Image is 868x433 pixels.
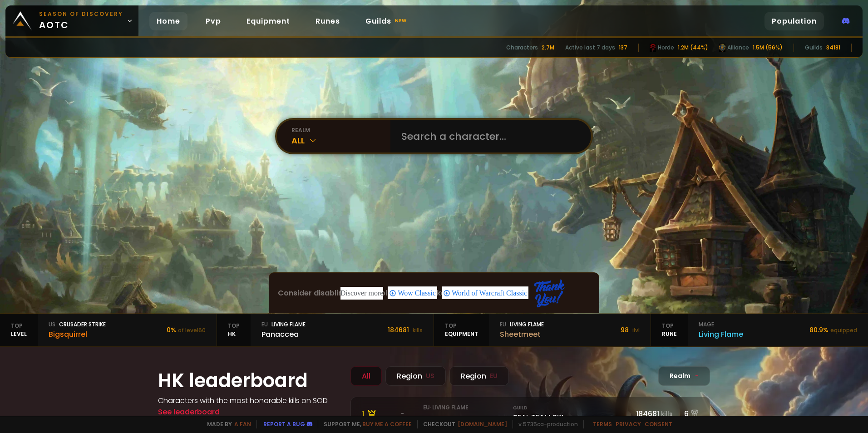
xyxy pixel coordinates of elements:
div: 0 % [167,325,206,335]
h1: HK leaderboard [158,366,340,395]
span: aotc [39,10,123,32]
div: Living Flame [699,329,743,340]
div: Active last 7 days [565,44,615,52]
a: TopHKeuLiving FlamePanaccea184681 kills [217,314,434,346]
div: 6 [675,408,699,419]
span: Made by [202,420,251,428]
small: Guild [513,404,631,412]
a: TopRunemageLiving Flame80.9%equipped [651,314,868,346]
span: 184681 [636,408,659,419]
div: realm [291,126,390,134]
div: World of Warcraft Classic [442,286,528,299]
span: Top [662,322,677,330]
div: 1 [362,408,395,419]
img: horde [650,44,656,52]
span: Wow Classic [398,289,439,297]
div: Panaccea [261,329,306,340]
span: Top [228,322,240,330]
a: Home [149,12,187,30]
div: HK [217,314,251,346]
a: See leaderboard [158,407,220,417]
div: 1.5M (56%) [753,44,783,52]
div: 34181 [826,44,840,52]
div: 184681 [388,325,423,335]
small: US [426,371,434,381]
a: Runes [308,12,347,30]
div: Alliance [719,44,749,52]
div: Crusader Strike [49,320,106,329]
div: 98 [621,325,640,335]
img: horde [719,44,725,52]
a: Report a bug [263,420,305,428]
a: a fan [234,420,251,428]
small: new [393,15,409,26]
a: TopequipmenteuLiving FlameSheetmeet98 ilvl [434,314,651,346]
span: Top [445,322,478,330]
small: of level 60 [178,326,206,334]
a: Season of Discoveryaotc [5,5,138,36]
div: Living Flame [500,320,544,329]
div: These are topics related to the article that might interest you [340,287,384,300]
div: equipment [434,314,489,346]
div: Rune [651,314,688,346]
div: Living Flame [261,320,306,329]
div: Guilds [805,44,823,52]
div: Sheetmeet [500,329,544,340]
h4: Characters with the most honorable kills on SOD [158,395,340,406]
a: Guildsnew [358,12,416,30]
div: Region [449,366,509,386]
span: us [49,320,55,329]
small: eu · Living Flame [423,404,468,411]
small: kills [661,410,672,418]
small: EU [490,371,498,381]
div: All [350,366,382,386]
span: - [695,371,699,381]
input: Search a character... [396,120,580,153]
div: Wow Classic [388,286,437,299]
span: mage [699,320,714,329]
a: Terms [593,420,612,428]
span: eu [500,320,506,329]
div: SEAL TEAM SIX [513,404,631,423]
span: v. 5735ca - production [513,420,578,428]
div: 1.2M (44%) [678,44,708,52]
div: Bigsquirrel [49,329,106,340]
small: kills [413,326,423,334]
a: [DOMAIN_NAME] [458,420,507,428]
a: Equipment [239,12,297,30]
div: 2.7M [542,44,554,52]
span: eu [261,320,268,329]
div: All [291,134,390,147]
small: equipped [830,326,857,334]
small: Season of Discovery [39,10,123,18]
a: 1 -eu· Living FlamePanaccea GuildSEAL TEAM SIX184681kills6 [350,397,710,430]
a: Pvp [198,12,228,30]
a: Consent [645,420,672,428]
a: Privacy [616,420,641,428]
div: Horde [650,44,674,52]
a: Population [764,12,824,30]
div: Panaccea [423,412,508,424]
span: World of Warcraft Classic [452,289,530,297]
div: Realm [658,366,710,386]
span: Top [11,322,27,330]
div: 80.9 % [809,325,857,335]
div: Characters [506,44,538,52]
div: 137 [619,44,627,52]
span: Support me, [318,420,412,428]
a: Buy me a coffee [362,420,412,428]
span: Checkout [417,420,507,428]
div: Region [385,366,446,386]
span: - [401,409,404,418]
small: ilvl [632,326,640,334]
